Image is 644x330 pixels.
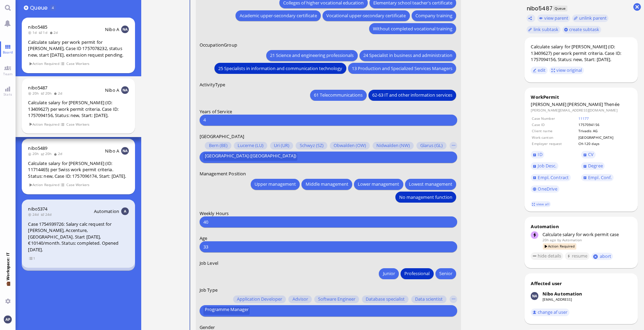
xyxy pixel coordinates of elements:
[203,307,250,315] button: Programme Manager
[538,163,556,169] span: Job Desc.
[54,91,64,96] span: 2d
[538,174,569,181] span: Empl. Contract
[254,181,296,188] span: Upper management
[592,253,613,260] button: abort
[531,67,548,74] button: edit
[366,297,405,302] span: Database specialist
[588,163,603,169] span: Degree
[292,297,308,302] span: Advisor
[395,192,456,203] button: No management function
[28,151,41,156] span: 20h
[30,4,50,12] span: Queue
[306,181,348,188] span: Middle management
[549,67,584,74] button: view original
[557,237,561,242] span: by
[28,39,128,58] div: Calculate salary per work permit for [PERSON_NAME], Case ID 1757078232, status new, start [DATE],...
[534,26,559,32] span: link subtask
[219,65,343,72] span: 25 Specialists in information and communication technology
[379,268,399,279] button: Junior
[420,143,443,149] span: Glarus (GL)
[359,50,456,61] button: 24 Specialist in business and administration
[354,179,403,190] button: Lower management
[327,12,406,19] span: Vocational upper-secondary certificate
[531,309,569,316] button: change af user
[373,25,452,32] span: Without completed vocational training
[28,24,47,30] span: nibo5485
[401,268,433,279] button: Professional
[28,160,128,179] div: Calculate salary for [PERSON_NAME] (ID: 11714465) per Swiss work permit criteria. Status: new, Ca...
[405,270,430,278] span: Professional
[531,43,631,63] div: Calculate salary for [PERSON_NAME] (ID: 13409627) per work permit criteria. Case ID: 1757094156, ...
[121,147,129,155] img: NA
[411,295,446,303] button: Data scientist
[542,231,632,237] div: Calculate salary for work permit case
[334,143,366,149] span: Obwalden (OW)
[578,116,589,121] a: 11177
[214,63,346,74] button: 25 Specialists in information and communication technology
[531,116,577,121] td: Case Number
[531,252,563,260] button: hide details
[94,208,119,214] span: Automation
[121,207,129,215] img: Aut
[200,171,246,177] span: Management Position
[28,85,47,91] a: nibo5487
[565,252,589,260] button: resume
[41,91,54,96] span: 20h
[28,99,128,119] div: Calculate salary for [PERSON_NAME] (ID: 13409627) per work permit criteria. Case ID: 1757094156, ...
[578,122,631,127] td: 1757094156
[105,87,119,93] span: Nibo A
[238,143,263,149] span: Lucerne (LU)
[399,194,452,201] span: No management function
[28,212,41,217] span: 24d
[28,30,39,35] span: 1d
[200,235,207,241] span: Age
[121,26,129,33] img: NA
[29,122,60,127] span: Action Required
[28,91,41,96] span: 20h
[200,133,244,139] span: [GEOGRAPHIC_DATA]
[538,151,542,157] span: ID
[200,108,232,115] span: Years of Service
[200,210,229,216] span: Weekly Hours
[542,291,583,297] div: Nibo Automation
[1,71,15,76] span: Team
[314,295,359,303] button: Software Engineer
[66,122,90,127] span: Case Workers
[542,237,556,242] span: 20h ago
[270,52,354,59] span: 21 Science and engineering professionals
[531,201,551,207] a: view all
[28,145,47,151] span: nibo5489
[537,14,570,22] button: view parent
[24,6,28,10] button: Add
[542,297,572,302] a: [EMAIL_ADDRESS]
[41,151,54,156] span: 20h
[412,10,456,21] button: Company training
[41,212,54,217] span: 24d
[200,287,218,293] span: Job Type
[4,316,11,323] img: You
[531,135,577,140] td: Work canton
[363,52,452,59] span: 24 Specialist in business and administration
[588,151,594,157] span: CV
[54,151,64,156] span: 2d
[236,10,321,21] button: Academic upper-secondary certificate
[527,14,536,22] button: Copy ticket nibo5487 link to clipboard
[270,142,293,149] button: Uri (UR)
[553,6,567,11] span: Queue
[383,270,395,278] span: Junior
[29,61,60,67] span: Action Required
[205,142,231,149] button: Bern (BE)
[52,5,54,10] span: 4
[531,174,570,182] a: Empl. Contract
[28,206,47,212] a: nibo5374
[39,30,49,35] span: 1d
[372,91,452,99] span: 62-63 IT and other information services
[302,179,352,190] button: Middle management
[531,292,538,300] img: Nibo Automation
[531,94,631,100] div: WorkPermit
[234,142,267,149] button: Lucerne (LU)
[531,223,631,230] div: Automation
[314,91,363,99] span: 61 Telecommunications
